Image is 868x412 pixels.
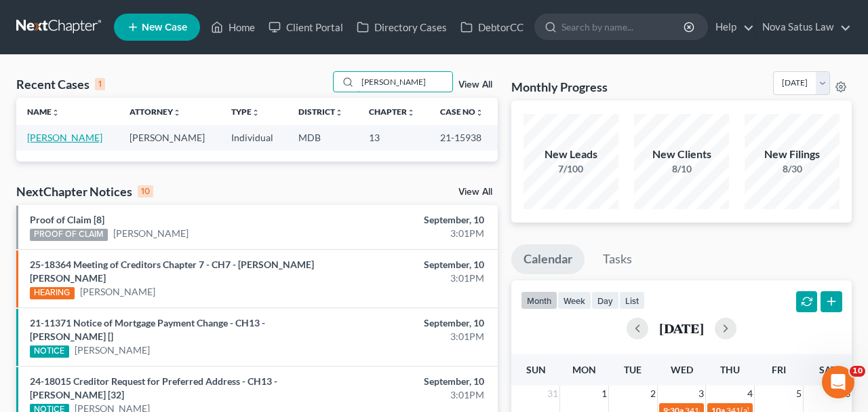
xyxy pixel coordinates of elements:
[342,258,484,271] div: September, 10
[220,125,288,150] td: Individual
[288,125,357,150] td: MDB
[591,291,619,310] button: day
[407,109,415,117] i: unfold_more
[342,330,484,343] div: 3:01PM
[619,291,645,310] button: list
[546,386,559,402] span: 31
[16,183,153,200] div: NextChapter Notices
[357,72,452,92] input: Search by name...
[30,345,69,358] div: NOTICE
[511,244,585,274] a: Calendar
[95,78,105,90] div: 1
[511,79,608,95] h3: Monthly Progress
[671,364,693,375] span: Wed
[772,364,786,375] span: Fri
[262,15,350,39] a: Client Portal
[634,162,729,176] div: 8/10
[342,316,484,330] div: September, 10
[458,187,492,197] a: View All
[572,364,596,375] span: Mon
[697,386,705,402] span: 3
[342,375,484,388] div: September, 10
[746,386,754,402] span: 4
[30,287,75,299] div: HEARING
[30,214,104,225] a: Proof of Claim [8]
[526,364,546,375] span: Sun
[561,14,686,39] input: Search by name...
[27,132,102,143] a: [PERSON_NAME]
[27,107,60,117] a: Nameunfold_more
[335,109,343,117] i: unfold_more
[822,366,854,398] iframe: Intercom live chat
[475,109,484,117] i: unfold_more
[819,364,836,375] span: Sat
[440,107,484,117] a: Case Nounfold_more
[709,15,754,39] a: Help
[745,162,840,176] div: 8/30
[358,125,429,150] td: 13
[720,364,740,375] span: Thu
[755,15,851,39] a: Nova Satus Law
[142,22,187,33] span: New Case
[342,388,484,402] div: 3:01PM
[850,366,865,377] span: 10
[113,227,189,240] a: [PERSON_NAME]
[649,386,657,402] span: 2
[369,107,415,117] a: Chapterunfold_more
[75,343,150,357] a: [PERSON_NAME]
[745,147,840,162] div: New Filings
[252,109,260,117] i: unfold_more
[342,271,484,285] div: 3:01PM
[634,147,729,162] div: New Clients
[30,259,314,284] a: 25-18364 Meeting of Creditors Chapter 7 - CH7 - [PERSON_NAME] [PERSON_NAME]
[52,109,60,117] i: unfold_more
[591,244,644,274] a: Tasks
[524,147,618,162] div: New Leads
[298,107,343,117] a: Districtunfold_more
[138,185,153,198] div: 10
[30,317,265,342] a: 21-11371 Notice of Mortgage Payment Change - CH13 - [PERSON_NAME] []
[80,285,155,299] a: [PERSON_NAME]
[342,227,484,240] div: 3:01PM
[130,107,181,117] a: Attorneyunfold_more
[795,386,803,402] span: 5
[231,107,260,117] a: Typeunfold_more
[524,162,618,176] div: 7/100
[204,15,262,39] a: Home
[16,76,105,92] div: Recent Cases
[119,125,221,150] td: [PERSON_NAME]
[30,229,108,241] div: PROOF OF CLAIM
[600,386,608,402] span: 1
[429,125,498,150] td: 21-15938
[521,291,557,310] button: month
[458,80,492,90] a: View All
[624,364,642,375] span: Tue
[659,321,704,335] h2: [DATE]
[454,15,530,39] a: DebtorCC
[342,213,484,227] div: September, 10
[173,109,181,117] i: unfold_more
[350,15,454,39] a: Directory Cases
[557,291,591,310] button: week
[30,375,277,400] a: 24-18015 Creditor Request for Preferred Address - CH13 - [PERSON_NAME] [32]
